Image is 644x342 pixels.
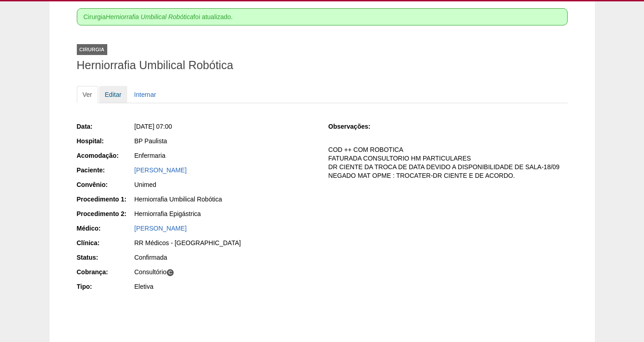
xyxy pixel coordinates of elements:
div: Convênio: [77,180,134,189]
a: Editar [99,86,128,103]
div: Hospital: [77,136,134,146]
div: Confirmada [135,253,316,262]
a: [PERSON_NAME] [135,166,187,174]
div: Enfermaria [135,151,316,160]
span: C [166,269,174,277]
span: [DATE] 07:00 [135,123,172,130]
div: Cirurgia [77,44,107,55]
div: Paciente: [77,166,134,175]
div: BP Paulista [135,136,316,146]
div: Status: [77,253,134,262]
div: Data: [77,122,134,131]
div: Procedimento 2: [77,209,134,218]
div: RR Médicos - [GEOGRAPHIC_DATA] [135,238,316,247]
div: Tipo: [77,282,134,291]
em: Herniorrafia Umbilical Robótica [106,13,194,20]
div: Procedimento 1: [77,195,134,204]
div: Médico: [77,224,134,233]
h1: Herniorrafia Umbilical Robótica [77,60,568,71]
div: Cirurgia foi atualizado. [77,8,568,25]
div: Clínica: [77,238,134,247]
a: [PERSON_NAME] [135,225,187,232]
div: Herniorrafia Epigástrica [135,209,316,218]
div: Cobrança: [77,267,134,277]
a: Ver [77,86,98,103]
a: Internar [128,86,162,103]
p: COD ++ COM ROBOTICA FATURADA CONSULTORIO HM PARTICULARES DR CIENTE DA TROCA DE DATA DEVIDO A DISP... [328,146,567,180]
div: Consultório [135,267,316,277]
div: Herniorrafia Umbilical Robótica [135,195,316,204]
div: Eletiva [135,282,316,291]
div: Observações: [328,122,385,131]
div: Unimed [135,180,316,189]
div: Acomodação: [77,151,134,160]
